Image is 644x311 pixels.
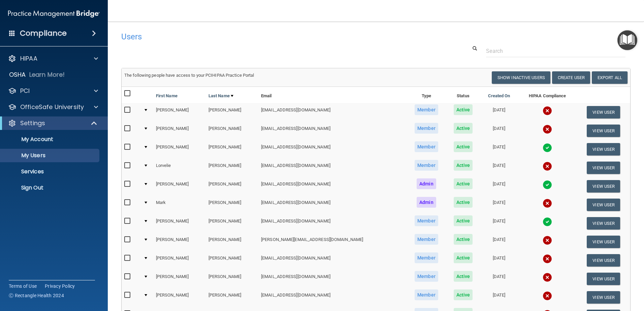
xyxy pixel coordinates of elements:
[258,140,407,159] td: [EMAIL_ADDRESS][DOMAIN_NAME]
[454,178,473,189] span: Active
[8,7,100,21] img: PMB logo
[415,252,438,263] span: Member
[617,30,637,50] button: Open Resource Center
[480,270,518,288] td: [DATE]
[415,160,438,171] span: Member
[454,252,473,263] span: Active
[543,236,552,245] img: cross.ca9f0e7f.svg
[153,177,206,196] td: [PERSON_NAME]
[417,197,436,208] span: Admin
[156,92,178,100] a: First Name
[587,106,620,118] button: View User
[454,215,473,226] span: Active
[543,180,552,189] img: tick.e7d51cea.svg
[446,87,480,103] th: Status
[208,92,233,100] a: Last Name
[454,141,473,152] span: Active
[153,214,206,233] td: [PERSON_NAME]
[258,103,407,122] td: [EMAIL_ADDRESS][DOMAIN_NAME]
[552,71,590,84] button: Create User
[8,103,98,111] a: OfficeSafe University
[587,236,620,248] button: View User
[454,289,473,300] span: Active
[480,214,518,233] td: [DATE]
[407,87,446,103] th: Type
[153,122,206,140] td: [PERSON_NAME]
[20,119,45,127] p: Settings
[206,103,258,122] td: [PERSON_NAME]
[20,87,30,95] p: PCI
[480,251,518,270] td: [DATE]
[543,217,552,227] img: tick.e7d51cea.svg
[480,140,518,159] td: [DATE]
[454,123,473,134] span: Active
[9,71,26,79] p: OSHA
[206,177,258,196] td: [PERSON_NAME]
[206,270,258,288] td: [PERSON_NAME]
[480,288,518,307] td: [DATE]
[587,180,620,193] button: View User
[20,103,84,111] p: OfficeSafe University
[206,214,258,233] td: [PERSON_NAME]
[543,106,552,115] img: cross.ca9f0e7f.svg
[121,32,414,41] h4: Users
[206,251,258,270] td: [PERSON_NAME]
[587,162,620,174] button: View User
[587,143,620,155] button: View User
[415,289,438,300] span: Member
[20,29,67,38] h4: Compliance
[153,140,206,159] td: [PERSON_NAME]
[258,122,407,140] td: [EMAIL_ADDRESS][DOMAIN_NAME]
[153,159,206,177] td: Lorvelie
[527,263,636,290] iframe: Drift Widget Chat Controller
[486,45,625,57] input: Search
[518,87,577,103] th: HIPAA Compliance
[415,215,438,226] span: Member
[206,196,258,214] td: [PERSON_NAME]
[415,271,438,282] span: Member
[4,168,96,175] p: Services
[258,87,407,103] th: Email
[454,197,473,208] span: Active
[592,71,627,84] a: Export All
[153,103,206,122] td: [PERSON_NAME]
[206,159,258,177] td: [PERSON_NAME]
[454,271,473,282] span: Active
[543,162,552,171] img: cross.ca9f0e7f.svg
[153,270,206,288] td: [PERSON_NAME]
[480,196,518,214] td: [DATE]
[415,104,438,115] span: Member
[206,140,258,159] td: [PERSON_NAME]
[258,270,407,288] td: [EMAIL_ADDRESS][DOMAIN_NAME]
[20,55,37,63] p: HIPAA
[29,71,65,79] p: Learn More!
[9,292,64,299] span: Ⓒ Rectangle Health 2024
[492,71,550,84] button: Show Inactive Users
[8,55,98,63] a: HIPAA
[415,141,438,152] span: Member
[258,177,407,196] td: [EMAIL_ADDRESS][DOMAIN_NAME]
[153,288,206,307] td: [PERSON_NAME]
[258,196,407,214] td: [EMAIL_ADDRESS][DOMAIN_NAME]
[480,103,518,122] td: [DATE]
[9,283,37,289] a: Terms of Use
[206,288,258,307] td: [PERSON_NAME]
[4,184,96,191] p: Sign Out
[45,283,75,289] a: Privacy Policy
[258,288,407,307] td: [EMAIL_ADDRESS][DOMAIN_NAME]
[454,160,473,171] span: Active
[587,291,620,304] button: View User
[543,291,552,301] img: cross.ca9f0e7f.svg
[587,217,620,230] button: View User
[587,254,620,267] button: View User
[543,125,552,134] img: cross.ca9f0e7f.svg
[4,136,96,143] p: My Account
[488,92,510,100] a: Created On
[587,125,620,137] button: View User
[153,233,206,251] td: [PERSON_NAME]
[480,159,518,177] td: [DATE]
[206,233,258,251] td: [PERSON_NAME]
[206,122,258,140] td: [PERSON_NAME]
[454,234,473,245] span: Active
[415,234,438,245] span: Member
